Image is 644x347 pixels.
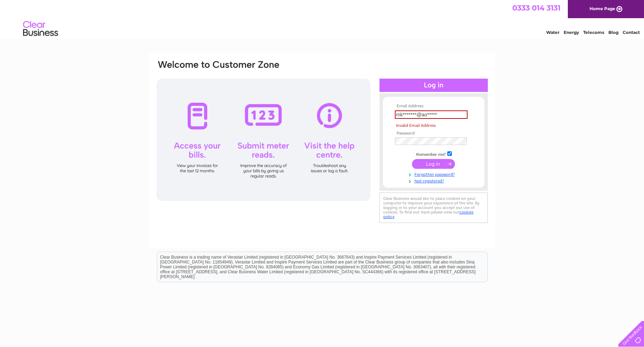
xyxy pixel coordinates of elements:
a: Contact [623,30,640,35]
span: Invalid Email Address [396,123,436,128]
div: Clear Business is a trading name of Verastar Limited (registered in [GEOGRAPHIC_DATA] No. 3667643... [157,4,487,34]
a: Not registered? [395,177,474,184]
input: Submit [412,159,455,169]
a: Telecoms [583,30,604,35]
a: 0333 014 3131 [512,3,560,12]
th: Email Address: [393,104,474,109]
a: Energy [564,30,579,35]
img: logo.png [23,18,58,39]
a: cookies policy [383,210,473,219]
a: Water [546,30,559,35]
th: Password: [393,131,474,136]
td: Remember me? [393,150,474,157]
a: Forgotten password? [395,171,474,177]
div: Clear Business would like to place cookies on your computer to improve your experience of the sit... [379,193,488,223]
a: Blog [608,30,618,35]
